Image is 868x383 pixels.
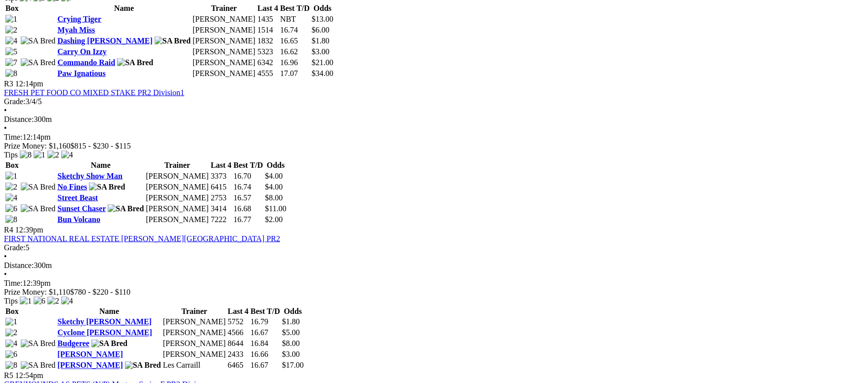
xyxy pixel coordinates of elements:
[5,183,17,191] img: 2
[20,297,32,306] img: 1
[57,47,107,56] a: Carry On Izzy
[280,3,310,13] th: Best T/D
[227,350,249,360] td: 2433
[20,151,32,159] img: 8
[57,215,100,224] a: Bun Volcano
[192,36,256,46] td: [PERSON_NAME]
[5,318,17,327] img: 1
[57,318,152,326] a: Sketchy [PERSON_NAME]
[4,124,7,132] span: •
[311,3,334,13] th: Odds
[227,306,249,316] th: Last 4
[70,288,130,296] span: $780 - $220 - $110
[57,37,152,45] a: Dashing [PERSON_NAME]
[5,58,17,67] img: 7
[257,36,279,46] td: 1832
[257,3,279,13] th: Last 4
[163,317,226,327] td: [PERSON_NAME]
[15,372,43,380] span: 12:54pm
[21,361,56,370] img: SA Bred
[280,14,310,24] td: NBT
[282,329,300,337] span: $5.00
[4,279,23,287] span: Time:
[257,25,279,35] td: 1514
[4,243,26,252] span: Grade:
[280,58,310,68] td: 16.96
[192,58,256,68] td: [PERSON_NAME]
[4,79,13,88] span: R3
[265,215,283,224] span: $2.00
[282,340,300,348] span: $8.00
[250,350,281,360] td: 16.66
[145,215,209,225] td: [PERSON_NAME]
[257,69,279,78] td: 4555
[5,340,17,348] img: 4
[210,204,232,214] td: 3414
[250,306,281,316] th: Best T/D
[210,171,232,181] td: 3373
[145,182,209,192] td: [PERSON_NAME]
[282,361,304,370] span: $17.00
[47,151,59,159] img: 2
[233,182,264,192] td: 16.74
[4,243,864,252] div: 5
[145,204,209,214] td: [PERSON_NAME]
[21,204,56,213] img: SA Bred
[257,14,279,24] td: 1435
[280,69,310,78] td: 17.07
[5,69,17,78] img: 8
[108,204,144,213] img: SA Bred
[257,47,279,57] td: 5323
[163,361,226,371] td: Les Carraill
[210,193,232,203] td: 2753
[250,317,281,327] td: 16.79
[227,339,249,349] td: 8644
[57,172,123,180] a: Sketchy Show Man
[312,69,333,77] span: $34.00
[5,361,17,370] img: 8
[4,372,13,380] span: R5
[5,15,17,24] img: 1
[210,182,232,192] td: 6415
[192,25,256,35] td: [PERSON_NAME]
[282,318,300,326] span: $1.80
[89,183,125,191] img: SA Bred
[250,361,281,371] td: 16.67
[233,193,264,203] td: 16.57
[4,115,864,124] div: 300m
[57,350,123,359] a: [PERSON_NAME]
[4,106,7,115] span: •
[5,350,17,359] img: 6
[155,37,191,45] img: SA Bred
[21,340,56,348] img: SA Bred
[57,361,123,370] a: [PERSON_NAME]
[282,306,304,316] th: Odds
[163,328,226,338] td: [PERSON_NAME]
[210,160,232,170] th: Last 4
[5,161,19,169] span: Box
[61,151,73,159] img: 4
[280,36,310,46] td: 16.65
[15,226,43,234] span: 12:39pm
[4,252,7,261] span: •
[57,204,106,213] a: Sunset Chaser
[4,288,864,297] div: Prize Money: $1,110
[4,115,34,123] span: Distance:
[57,160,144,170] th: Name
[4,133,23,141] span: Time:
[192,3,256,13] th: Trainer
[57,26,95,34] a: Myah Miss
[4,133,864,142] div: 12:14pm
[4,226,13,234] span: R4
[233,160,264,170] th: Best T/D
[5,172,17,181] img: 1
[4,142,864,151] div: Prize Money: $1,160
[5,193,17,202] img: 4
[57,193,98,202] a: Street Beast
[4,279,864,288] div: 12:39pm
[34,151,45,159] img: 1
[282,350,300,359] span: $3.00
[145,160,209,170] th: Trainer
[4,261,864,270] div: 300m
[233,204,264,214] td: 16.68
